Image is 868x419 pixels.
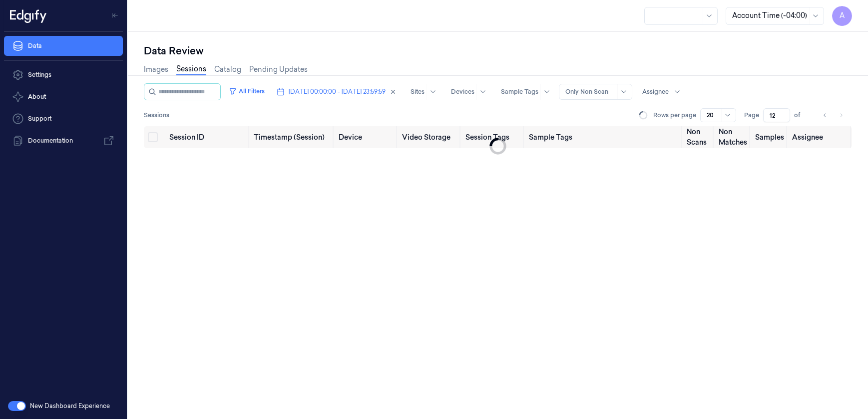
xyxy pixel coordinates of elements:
[225,83,269,99] button: All Filters
[4,87,123,107] button: About
[4,109,123,129] a: Support
[653,111,696,120] p: Rows per page
[683,126,715,148] th: Non Scans
[832,6,852,26] button: A
[289,87,386,96] span: [DATE] 00:00:00 - [DATE] 23:59:59
[4,36,123,56] a: Data
[107,7,123,23] button: Toggle Navigation
[751,126,788,148] th: Samples
[249,64,308,75] a: Pending Updates
[165,126,250,148] th: Session ID
[250,126,335,148] th: Timestamp (Session)
[144,44,852,58] div: Data Review
[818,108,832,122] button: Go to previous page
[144,64,168,75] a: Images
[794,111,810,120] span: of
[273,84,401,100] button: [DATE] 00:00:00 - [DATE] 23:59:59
[144,111,169,120] span: Sessions
[788,126,852,148] th: Assignee
[214,64,241,75] a: Catalog
[398,126,461,148] th: Video Storage
[818,108,848,122] nav: pagination
[176,64,206,75] a: Sessions
[744,111,759,120] span: Page
[525,126,683,148] th: Sample Tags
[715,126,751,148] th: Non Matches
[461,126,525,148] th: Session Tags
[335,126,398,148] th: Device
[148,132,158,142] button: Select all
[4,65,123,85] a: Settings
[4,131,123,151] a: Documentation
